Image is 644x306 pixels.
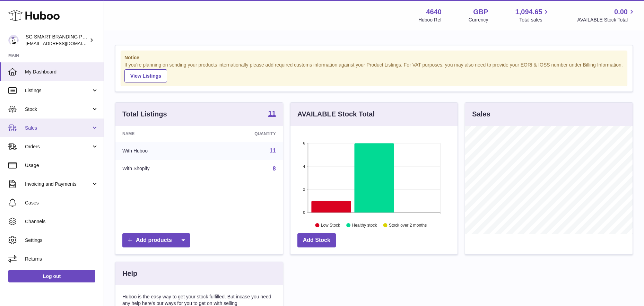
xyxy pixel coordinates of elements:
a: View Listings [124,69,167,82]
span: [EMAIL_ADDRESS][DOMAIN_NAME] [26,41,102,46]
h3: AVAILABLE Stock Total [297,110,375,119]
strong: 4640 [426,7,442,17]
span: Returns [25,256,98,262]
h3: Total Listings [122,110,167,119]
a: 11 [270,148,276,154]
span: Cases [25,200,98,206]
th: Name [115,126,206,142]
strong: GBP [473,7,488,17]
text: Healthy stock [352,223,377,228]
a: 1,094.65 Total sales [515,7,550,23]
span: Usage [25,162,98,169]
span: 1,094.65 [515,7,542,17]
td: With Huboo [115,142,206,160]
span: Channels [25,218,98,225]
text: Low Stock [321,223,340,228]
div: Huboo Ref [418,17,442,23]
div: Currency [469,17,488,23]
strong: Notice [124,54,624,61]
div: If you're planning on sending your products internationally please add required customs informati... [124,62,624,82]
span: Sales [25,125,91,131]
h3: Sales [472,110,490,119]
text: 2 [303,187,305,191]
a: Add Stock [297,233,336,247]
span: My Dashboard [25,69,98,75]
text: 0 [303,210,305,215]
span: AVAILABLE Stock Total [577,17,636,23]
text: 4 [303,164,305,168]
span: Invoicing and Payments [25,181,91,187]
a: 0.00 AVAILABLE Stock Total [577,7,636,23]
span: Total sales [519,17,550,23]
h3: Help [122,269,137,278]
th: Quantity [206,126,282,142]
div: SG SMART BRANDING PTE. LTD. [26,34,88,47]
text: Stock over 2 months [389,223,427,228]
span: Settings [25,237,98,244]
a: 8 [273,166,276,172]
a: Log out [8,270,95,282]
td: With Shopify [115,160,206,178]
strong: 11 [268,110,276,117]
a: 11 [268,110,276,118]
span: Orders [25,143,91,150]
img: uktopsmileshipping@gmail.com [8,35,19,45]
span: Listings [25,87,91,94]
a: Add products [122,233,190,247]
span: Stock [25,106,91,113]
span: 0.00 [614,7,628,17]
text: 6 [303,141,305,145]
